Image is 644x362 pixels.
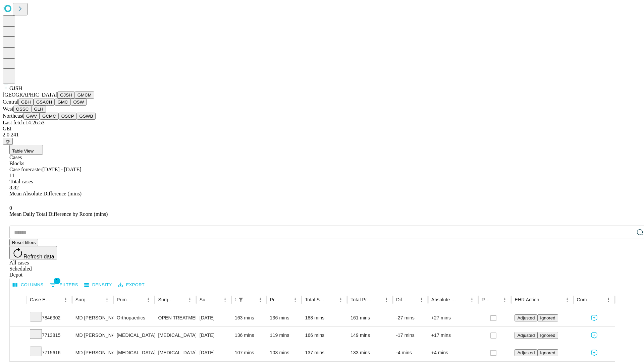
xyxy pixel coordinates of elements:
[9,179,33,184] span: Total cases
[458,295,467,304] button: Sort
[9,191,82,196] span: Mean Absolute Difference (mins)
[54,278,60,284] span: 1
[117,344,151,361] div: [MEDICAL_DATA]
[9,205,12,211] span: 0
[336,295,345,304] button: Menu
[396,344,425,361] div: -4 mins
[236,295,246,304] button: Show filters
[537,314,558,321] button: Ignored
[431,297,457,302] div: Absolute Difference
[75,92,94,99] button: GMCM
[290,295,300,304] button: Menu
[594,295,604,304] button: Sort
[93,295,102,304] button: Sort
[467,295,477,304] button: Menu
[30,309,69,326] div: 7846302
[31,106,46,113] button: GLH
[351,297,372,302] div: Total Predicted Duration
[3,126,641,132] div: GEI
[134,295,144,304] button: Sort
[3,113,23,119] span: Northeast
[200,309,228,326] div: [DATE]
[3,132,641,138] div: 2.0.241
[55,99,70,106] button: GMC
[40,113,59,120] button: GCMC
[431,309,475,326] div: +27 mins
[396,309,425,326] div: -27 mins
[270,327,299,344] div: 119 mins
[9,173,14,178] span: 11
[396,297,407,302] div: Difference
[604,295,613,304] button: Menu
[144,295,153,304] button: Menu
[30,344,69,361] div: 7715616
[13,312,23,324] button: Expand
[9,185,19,190] span: 8.82
[577,297,594,302] div: Comments
[515,314,537,321] button: Adjusted
[517,333,535,338] span: Adjusted
[408,295,417,304] button: Sort
[351,309,389,326] div: 161 mins
[500,295,509,304] button: Menu
[235,297,235,302] div: Scheduled In Room Duration
[83,280,114,290] button: Density
[482,297,490,302] div: Resolved in EHR
[431,344,475,361] div: +4 mins
[30,297,51,302] div: Case Epic Id
[34,99,55,106] button: GSACH
[396,327,425,344] div: -17 mins
[540,333,555,338] span: Ignored
[158,297,175,302] div: Surgery Name
[491,295,500,304] button: Sort
[235,344,263,361] div: 107 mins
[256,295,265,304] button: Menu
[12,148,34,154] span: Table View
[176,295,185,304] button: Sort
[305,327,344,344] div: 166 mins
[23,254,54,259] span: Refresh data
[18,99,34,106] button: GBH
[30,327,69,344] div: 7713815
[515,349,537,356] button: Adjusted
[270,297,281,302] div: Predicted In Room Duration
[59,113,77,120] button: OSCP
[220,295,230,304] button: Menu
[3,138,13,145] button: @
[3,99,18,105] span: Central
[246,295,256,304] button: Sort
[9,246,57,259] button: Refresh data
[117,327,151,344] div: [MEDICAL_DATA]
[9,211,108,217] span: Mean Daily Total Difference by Room (mins)
[13,330,23,342] button: Expand
[3,120,45,125] span: Last fetch: 14:26:53
[235,309,263,326] div: 163 mins
[351,344,389,361] div: 133 mins
[211,295,220,304] button: Sort
[75,327,110,344] div: MD [PERSON_NAME]
[200,327,228,344] div: [DATE]
[116,280,146,290] button: Export
[12,240,36,245] span: Reset filters
[23,113,40,120] button: GWV
[75,344,110,361] div: MD [PERSON_NAME]
[537,349,558,356] button: Ignored
[517,350,535,355] span: Adjusted
[9,239,38,246] button: Reset filters
[3,92,57,98] span: [GEOGRAPHIC_DATA]
[540,315,555,320] span: Ignored
[305,297,326,302] div: Total Scheduled Duration
[185,295,195,304] button: Menu
[13,106,32,113] button: OSSC
[431,327,475,344] div: +17 mins
[61,295,70,304] button: Menu
[13,347,23,359] button: Expand
[537,332,558,339] button: Ignored
[235,327,263,344] div: 136 mins
[102,295,112,304] button: Menu
[11,280,45,290] button: Select columns
[48,280,80,290] button: Show filters
[9,145,43,155] button: Table View
[52,295,61,304] button: Sort
[42,167,81,172] span: [DATE] - [DATE]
